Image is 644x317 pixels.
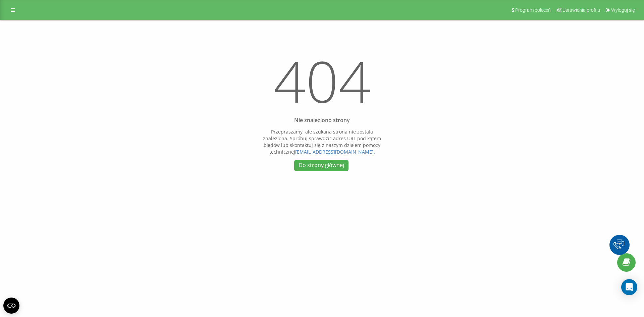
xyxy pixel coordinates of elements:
div: Nie znaleziono strony [260,117,384,123]
p: Przepraszamy, ale szukana strona nie została znaleziona. Spróbuj sprawdzić adres URL pod kątem bł... [260,128,384,155]
a: [EMAIL_ADDRESS][DOMAIN_NAME] [295,149,374,155]
button: Open CMP widget [3,298,19,314]
div: Open Intercom Messenger [621,279,637,295]
span: Wyloguj się [611,7,635,13]
span: Ustawienia profilu [562,7,600,13]
a: Do strony głównej [294,160,348,171]
span: Program poleceń [515,7,551,13]
h1: 404 [260,44,384,124]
